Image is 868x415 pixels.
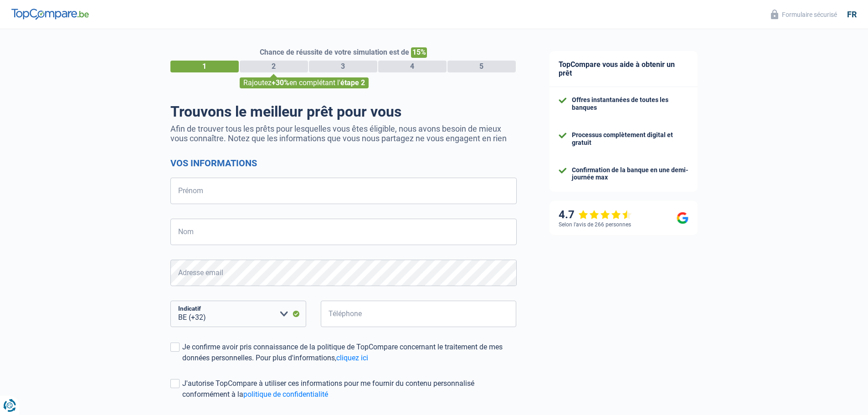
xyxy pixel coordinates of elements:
div: 5 [447,61,516,72]
div: Confirmation de la banque en une demi-journée max [572,166,688,182]
h2: Vos informations [170,158,517,169]
a: politique de confidentialité [243,390,328,399]
span: Chance de réussite de votre simulation est de [260,48,409,56]
div: Selon l’avis de 266 personnes [559,221,631,228]
div: Je confirme avoir pris connaissance de la politique de TopCompare concernant le traitement de mes... [182,342,517,364]
div: Offres instantanées de toutes les banques [572,96,688,112]
div: fr [847,10,857,20]
span: étape 2 [340,78,365,87]
a: cliquez ici [336,354,368,362]
button: Formulaire sécurisé [765,7,842,22]
div: J'autorise TopCompare à utiliser ces informations pour me fournir du contenu personnalisé conform... [182,378,517,400]
input: 401020304 [321,301,517,327]
div: 2 [240,61,308,72]
div: 1 [170,61,239,72]
span: 15% [411,47,427,58]
div: Rajoutez en complétant l' [240,77,369,88]
p: Afin de trouver tous les prêts pour lesquelles vous êtes éligible, nous avons besoin de mieux vou... [170,124,517,143]
div: 4.7 [559,208,632,221]
div: 3 [309,61,377,72]
h1: Trouvons le meilleur prêt pour vous [170,103,517,120]
img: TopCompare Logo [11,9,89,20]
div: TopCompare vous aide à obtenir un prêt [550,51,698,87]
div: 4 [378,61,447,72]
span: +30% [272,78,289,87]
div: Processus complètement digital et gratuit [572,131,688,147]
